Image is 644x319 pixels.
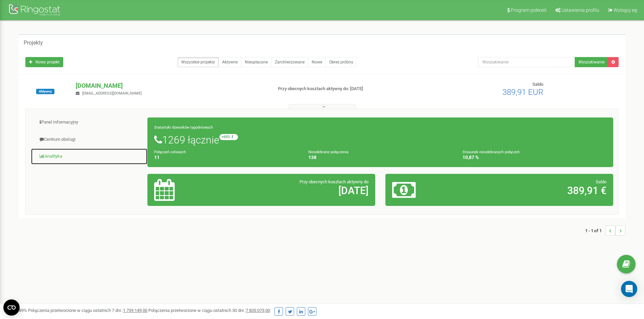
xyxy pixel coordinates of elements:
[585,219,625,242] nav: ...
[308,155,452,160] h4: 138
[621,281,637,297] div: Open Intercom Messenger
[532,82,543,87] span: Saldo
[31,131,148,148] a: Centrum obsługi
[218,57,241,67] a: Aktywne
[478,57,575,67] input: Wyszukiwanie
[246,308,270,313] u: 7 835 073,00
[154,125,213,130] small: Statystyki dzwonków tygodniowych
[308,57,326,67] a: Nowe
[31,148,148,165] a: Analityka
[326,57,357,67] a: Okres próbny
[467,185,606,196] h2: 389,91 €
[562,7,599,13] span: Ustawienia profilu
[462,150,520,154] small: Stosunek nieodebranych połączeń
[148,308,270,313] span: Połączenia przetworzone w ciągu ostatnich 30 dni :
[177,57,219,67] a: Wszystkie projekty
[229,185,368,196] h2: [DATE]
[31,114,148,131] a: Panel Informacyjny
[300,179,368,184] span: Przy obecnych kosztach aktywny do
[154,150,186,154] small: Połączeń celowych
[76,81,267,90] p: [DOMAIN_NAME]
[278,86,419,92] p: Przy obecnych kosztach aktywny do: [DATE]
[82,91,142,96] span: [EMAIL_ADDRESS][DOMAIN_NAME]
[596,179,606,184] span: Saldo
[308,150,349,154] small: Nieodebrane połączenia
[28,308,147,313] span: Połączenia przetworzone w ciągu ostatnich 7 dni :
[511,7,547,13] span: Program poleceń
[219,134,238,140] small: +693
[241,57,271,67] a: Nieopłacone
[24,40,43,46] h5: Projekty
[3,299,20,316] button: Open CMP widget
[36,89,54,94] span: Aktywny
[154,134,606,145] h1: 1269 łącznie
[271,57,308,67] a: Zarchiwizowane
[575,57,608,67] button: Wyszukiwanie
[585,225,605,236] span: 1 - 1 of 1
[462,155,606,160] h4: 10,87 %
[614,7,637,13] span: Wyloguj się
[123,308,147,313] u: 1 739 149,00
[154,155,298,160] h4: 11
[502,87,543,97] span: 389,91 EUR
[25,57,63,67] a: Nowy projekt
